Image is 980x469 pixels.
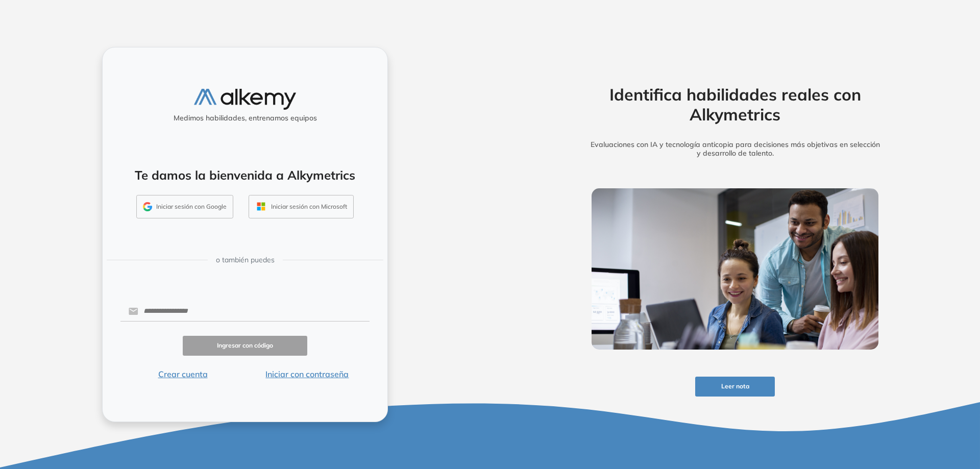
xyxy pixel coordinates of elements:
[245,368,370,380] button: Iniciar con contraseña
[695,377,775,397] button: Leer nota
[120,368,245,380] button: Crear cuenta
[136,195,233,218] button: Iniciar sesión con Google
[183,336,307,356] button: Ingresar con código
[576,85,894,124] h2: Identifica habilidades reales con Alkymetrics
[107,114,383,122] h5: Medimos habilidades, entrenamos equipos
[796,351,980,469] iframe: Chat Widget
[249,195,354,218] button: Iniciar sesión con Microsoft
[216,255,275,265] span: o también puedes
[576,140,894,158] h5: Evaluaciones con IA y tecnología anticopia para decisiones más objetivas en selección y desarroll...
[116,168,374,183] h4: Te damos la bienvenida a Alkymetrics
[255,201,267,212] img: OUTLOOK_ICON
[592,188,878,350] img: img-more-info
[143,202,152,211] img: GMAIL_ICON
[194,89,296,110] img: logo-alkemy
[796,351,980,469] div: Widget de chat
